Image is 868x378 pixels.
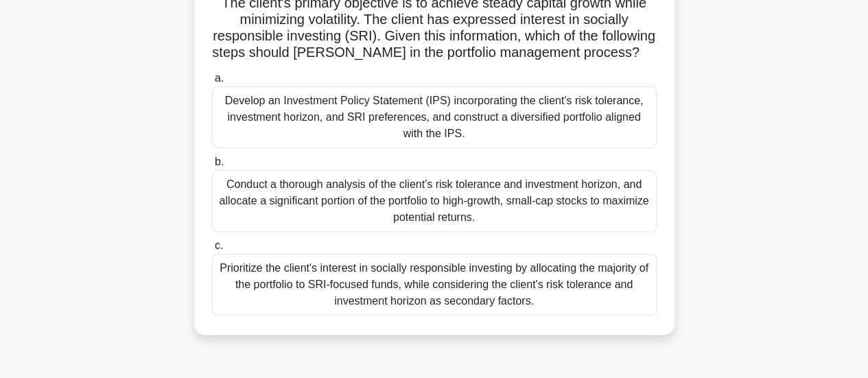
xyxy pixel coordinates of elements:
[212,86,657,148] div: Develop an Investment Policy Statement (IPS) incorporating the client's risk tolerance, investmen...
[212,170,657,232] div: Conduct a thorough analysis of the client's risk tolerance and investment horizon, and allocate a...
[215,72,224,84] span: a.
[215,156,224,167] span: b.
[215,239,223,251] span: c.
[212,254,657,316] div: Prioritize the client's interest in socially responsible investing by allocating the majority of ...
